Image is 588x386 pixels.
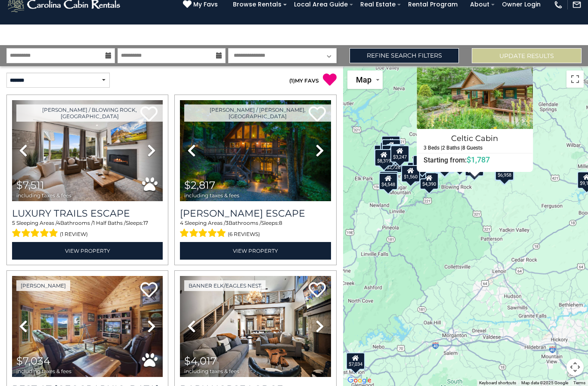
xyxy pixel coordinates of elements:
[463,145,483,151] h5: 8 Guests
[345,375,374,386] img: Google
[418,132,533,145] h4: Celtic Cabin
[381,136,400,153] div: $1,882
[467,155,490,164] span: $1,787
[16,179,44,191] span: $7,511
[180,208,331,219] a: [PERSON_NAME] Escape
[12,219,163,240] div: Sleeping Areas / Bathrooms / Sleeps:
[420,172,439,190] div: $4,390
[184,355,217,367] span: $4,017
[379,173,398,190] div: $4,548
[375,149,394,166] div: $8,319
[60,229,88,240] span: (1 review)
[228,229,260,240] span: (6 reviews)
[184,179,215,191] span: $2,817
[347,70,383,89] button: Change map style
[180,208,331,219] h3: Todd Escape
[291,77,293,84] span: 1
[184,104,331,122] a: [PERSON_NAME] / [PERSON_NAME], [GEOGRAPHIC_DATA]
[184,193,239,198] span: including taxes & fees
[16,104,163,122] a: [PERSON_NAME] / Blowing Rock, [GEOGRAPHIC_DATA]
[93,220,126,226] span: 1 Half Baths /
[350,48,459,63] a: Refine Search Filters
[390,145,409,162] div: $3,247
[180,100,331,201] img: thumbnail_168627805.jpeg
[381,142,399,159] div: $5,806
[521,380,568,385] span: Map data ©2025 Google
[417,129,533,165] a: Celtic Cabin 3 Beds | 2 Baths | 8 Guests Starting from:$1,787
[16,368,71,374] span: including taxes & fees
[382,139,401,156] div: $4,387
[279,220,282,226] span: 8
[309,281,326,300] a: Add to favorites
[424,145,443,151] h5: 3 Beds |
[226,220,229,226] span: 3
[356,75,371,84] span: Map
[57,220,60,226] span: 4
[345,375,374,386] a: Open this area in Google Maps (opens a new window)
[413,155,432,172] div: $2,705
[347,352,365,370] div: $7,034
[180,276,331,377] img: thumbnail_164375639.jpeg
[418,156,533,164] h6: Starting from:
[566,70,584,88] button: Toggle fullscreen view
[479,380,516,386] button: Keyboard shortcuts
[573,380,585,385] a: Terms
[143,220,148,226] span: 17
[184,280,266,291] a: Banner Elk/Eagles Nest
[16,280,70,291] a: [PERSON_NAME]
[417,52,533,129] img: Celtic Cabin
[495,163,514,181] div: $6,958
[12,220,15,226] span: 5
[472,48,582,63] button: Update Results
[12,208,163,219] a: Luxury Trails Escape
[387,144,405,161] div: $3,782
[180,220,183,226] span: 4
[180,242,331,260] a: View Property
[289,77,319,84] a: (1)MY FAVS
[180,219,331,240] div: Sleeping Areas / Bathrooms / Sleeps:
[16,355,50,367] span: $7,034
[289,77,295,84] span: ( )
[16,193,71,198] span: including taxes & fees
[380,171,399,188] div: $3,559
[140,281,158,300] a: Add to favorites
[443,145,463,151] h5: 2 Baths |
[184,368,239,374] span: including taxes & fees
[566,358,584,376] button: Map camera controls
[12,242,163,260] a: View Property
[12,100,163,201] img: thumbnail_168695581.jpeg
[12,276,163,377] img: thumbnail_164747674.jpeg
[401,165,420,182] div: $1,560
